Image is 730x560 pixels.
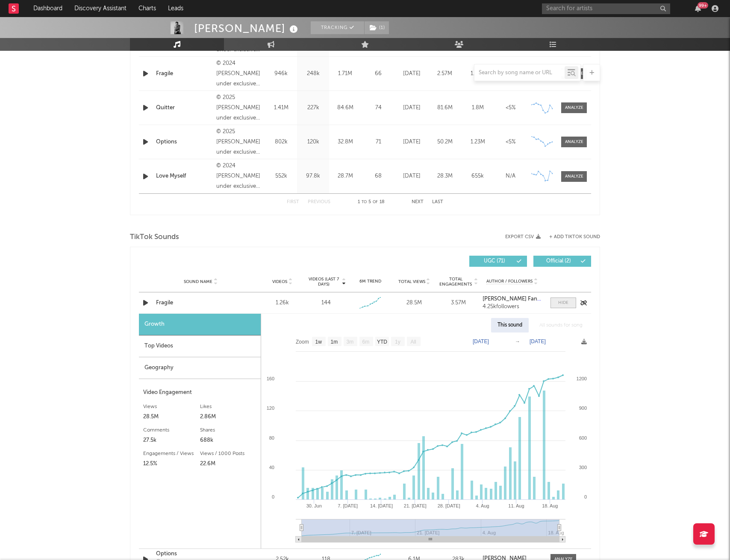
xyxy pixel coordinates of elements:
span: Total Engagements [439,277,473,287]
div: Top Videos [139,335,261,357]
text: 4. Aug [476,503,489,508]
div: N/A [496,172,525,181]
div: 144 [321,299,331,307]
text: 1y [395,339,400,345]
text: All [410,339,416,345]
text: 900 [579,405,587,411]
span: TikTok Sounds [130,232,179,242]
text: [DATE] [530,338,546,344]
div: 99 + [698,2,708,9]
button: Official(2) [533,256,591,267]
text: 0 [272,494,274,499]
button: (1) [365,21,389,34]
div: This sound [491,318,529,332]
text: 3m [347,339,354,345]
div: [PERSON_NAME] [194,21,300,35]
span: UGC ( 71 ) [475,259,514,264]
div: 3.57M [439,299,478,307]
div: 50.2M [430,138,459,146]
div: 68 [363,172,393,181]
div: 655k [463,172,492,181]
button: + Add TikTok Sound [549,235,600,239]
text: 40 [269,465,274,470]
div: 1 5 18 [347,197,394,207]
text: → [515,338,520,344]
div: 27.5k [143,435,200,446]
div: 227k [299,104,327,112]
div: 12.5% [143,459,200,469]
div: Views [143,402,200,412]
button: First [287,200,299,204]
div: 552k [267,172,295,181]
div: Options [156,138,212,146]
span: Videos [272,279,287,284]
div: Growth [139,314,261,335]
div: © 2024 [PERSON_NAME] under exclusive license to Atlantic Recording Corporation. [216,161,263,192]
input: Search by song name or URL [474,70,565,76]
div: 4.25k followers [483,304,542,310]
div: [DATE] [397,172,426,181]
a: Love Myself [156,172,212,181]
div: 802k [267,138,295,146]
span: Total Views [398,279,425,284]
div: Shares [200,425,257,435]
a: Fragile [156,299,245,307]
text: 18. Aug [548,530,564,535]
text: 14. [DATE] [370,503,393,508]
span: of [373,200,378,204]
input: Search for artists [542,3,670,14]
div: All sounds for song [533,318,589,332]
div: 1.41M [267,104,295,112]
text: 160 [267,376,274,381]
div: 84.6M [331,104,359,112]
div: 2.86M [200,412,257,422]
span: ( 1 ) [364,21,389,34]
a: Options [156,550,245,558]
text: 300 [579,465,587,470]
text: Zoom [296,339,309,345]
text: [DATE] [473,338,489,344]
div: 28.3M [430,172,459,181]
text: YTD [377,339,387,345]
div: Comments [143,425,200,435]
div: Video Engagement [143,388,256,398]
text: 30. Jun [306,503,322,508]
button: Export CSV [505,234,541,239]
div: 1.26k [262,299,302,307]
text: 600 [579,435,587,440]
div: 120k [299,138,327,146]
button: Last [432,200,443,204]
div: 81.6M [430,104,459,112]
a: Quitter [156,104,212,112]
div: 74 [363,104,393,112]
button: UGC(71) [469,256,527,267]
div: 22.6M [200,459,257,469]
text: 7. [DATE] [338,503,358,508]
text: 1m [331,339,338,345]
div: 28.5M [394,299,434,307]
text: 11. Aug [508,503,524,508]
span: Author / Followers [486,279,533,284]
div: 97.8k [299,172,327,181]
div: 1.23M [463,138,492,146]
div: Geography [139,357,261,379]
div: 28.5M [143,412,200,422]
button: Previous [308,200,330,204]
text: 120 [267,405,274,411]
text: 1w [315,339,322,345]
span: Sound Name [184,279,212,284]
a: [PERSON_NAME] Fan Page [483,296,542,302]
div: Engagements / Views [143,449,200,459]
text: 80 [269,435,274,440]
strong: [PERSON_NAME] Fan Page [483,296,551,302]
div: Likes [200,402,257,412]
div: <5% [496,104,525,112]
text: 1200 [577,376,587,381]
div: Views / 1000 Posts [200,449,257,459]
div: © 2025 [PERSON_NAME] under exclusive license to Atlantic Recording Corporation. [216,93,263,123]
span: to [362,200,367,204]
div: 32.8M [331,138,359,146]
